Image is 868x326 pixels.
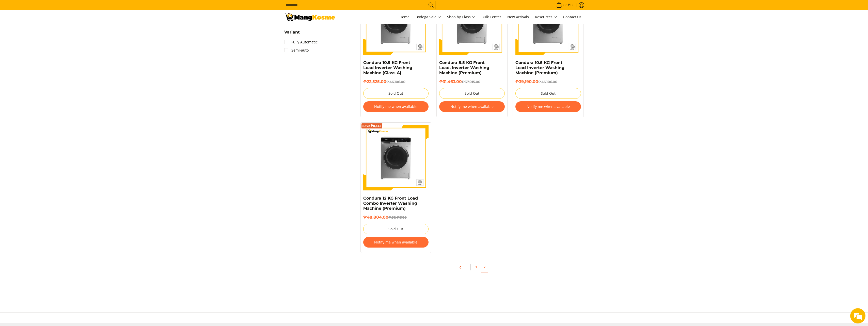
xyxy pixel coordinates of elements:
[515,88,581,99] button: Sold Out
[416,14,441,20] span: Bodega Sale
[358,260,587,277] ul: Pagination
[363,237,429,248] button: Notify me when available
[284,30,300,38] summary: Open
[427,1,435,9] button: Search
[515,60,564,75] a: Condura 10.5 KG Front Load Inverter Washing Machine (Premium)
[397,10,412,24] a: Home
[363,196,418,211] a: Condura 12 KG Front Load Combo Inverter Washing Machine (Premium)
[363,101,429,112] button: Notify me when available
[363,79,429,84] h6: ₱22,525.00
[515,79,581,84] h6: ₱39,190.00
[505,10,531,24] a: New Arrivals
[284,30,300,34] span: Variant
[439,101,505,112] button: Notify me when available
[284,13,335,21] img: Washing Machines l Mang Kosme: Home Appliances Warehouse Sale Partner | Page 2
[413,10,444,24] a: Bodega Sale
[561,10,584,24] a: Contact Us
[386,80,405,84] del: ₱46,106.00
[439,88,505,99] button: Sold Out
[507,14,529,19] span: New Arrivals
[445,10,478,24] a: Shop by Class
[363,88,429,99] button: Sold Out
[363,60,412,75] a: Condura 10.5 KG Front Load Inverter Washing Machine (Class A)
[439,60,489,75] a: Condura 8.5 KG Front Load, Inverter Washing Machine (Premium)
[363,125,429,191] img: Condura 12 KG Front Load Combo Inverter Washing Machine (Premium)
[284,38,318,46] a: Fully Automatic
[481,14,501,19] span: Bulk Center
[515,101,581,112] button: Notify me when available
[538,80,557,84] del: ₱46,106.00
[462,80,480,84] del: ₱37,015.00
[400,14,409,19] span: Home
[555,2,574,8] span: •
[563,14,581,19] span: Contact Us
[362,124,382,127] span: Save ₱8,613
[284,46,309,54] a: Semi-auto
[447,14,475,20] span: Shop by Class
[535,14,557,20] span: Resources
[363,215,429,220] h6: ₱48,804.00
[388,215,407,219] del: ₱57,417.00
[479,10,504,24] a: Bulk Center
[473,262,480,272] a: 1
[340,10,584,24] nav: Main Menu
[439,79,505,84] h6: ₱31,463.00
[480,265,481,269] span: ·
[567,3,573,7] span: ₱0
[563,3,566,7] span: 0
[532,10,560,24] a: Resources
[481,262,488,272] a: 2
[363,224,429,234] button: Sold Out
